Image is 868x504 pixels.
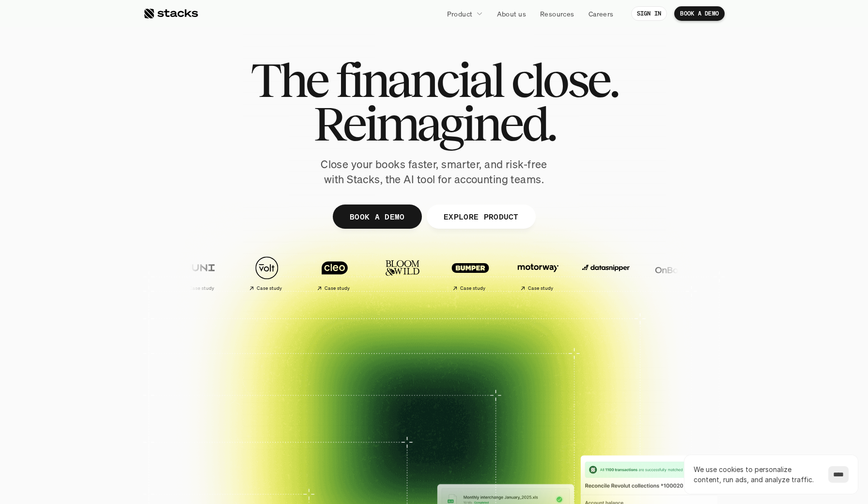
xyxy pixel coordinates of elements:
[447,9,473,19] p: Product
[680,10,719,17] p: BOOK A DEMO
[589,9,614,19] p: Careers
[540,9,574,19] p: Resources
[439,251,502,295] a: Case study
[426,205,535,229] a: EXPLORE PRODUCT
[631,6,667,21] a: SIGN IN
[325,285,350,291] h2: Case study
[491,5,532,22] a: About us
[189,285,215,291] h2: Case study
[460,285,486,291] h2: Case study
[497,9,526,19] p: About us
[333,205,422,229] a: BOOK A DEMO
[250,58,327,102] span: The
[235,251,298,295] a: Case study
[528,285,554,291] h2: Case study
[637,10,662,17] p: SIGN IN
[303,251,366,295] a: Case study
[694,464,819,485] p: We use cookies to personalize content, run ads, and analyze traffic.
[511,58,618,102] span: close.
[507,251,570,295] a: Case study
[443,209,518,223] p: EXPLORE PRODUCT
[583,5,620,22] a: Careers
[313,102,555,145] span: Reimagined.
[674,6,725,21] a: BOOK A DEMO
[336,58,503,102] span: financial
[313,157,555,187] p: Close your books faster, smarter, and risk-free with Stacks, the AI tool for accounting teams.
[534,5,580,22] a: Resources
[168,251,231,295] a: Case study
[350,209,405,223] p: BOOK A DEMO
[257,285,282,291] h2: Case study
